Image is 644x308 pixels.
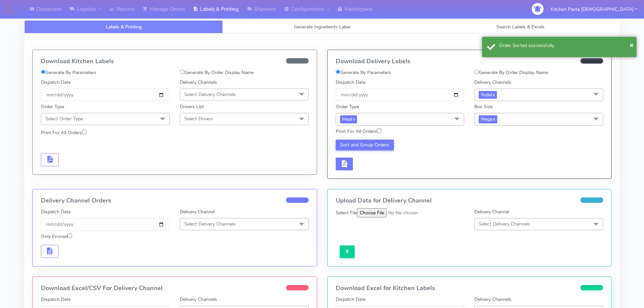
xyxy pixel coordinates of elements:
[41,296,71,303] label: Dispatch Date
[336,128,381,135] label: Print For All Orders
[546,2,642,16] button: Kitchen Pasta [DEMOGRAPHIC_DATA]
[336,103,359,110] label: Order Type
[492,115,495,122] a: x
[340,115,357,123] span: Meal
[41,285,309,292] h4: Download Excel/CSV For Delivery Channel
[629,40,634,50] button: Close
[106,24,142,30] span: Labels & Printing
[41,103,64,110] label: Order Type
[352,115,355,122] a: x
[336,69,391,76] label: Generate By Parameters
[336,58,603,65] h4: Download Delivery Labels
[41,197,309,204] h4: Delivery Channel Orders
[336,296,365,303] label: Dispatch Date
[479,115,497,123] span: Mega
[479,91,497,99] span: Yodel
[474,69,548,76] label: Generate By Order Display Name
[180,79,217,86] label: Delivery Channels
[336,209,357,216] label: Select File
[336,140,394,150] button: Sort and Group Orders
[336,70,340,74] input: Generate By Parameters
[474,70,479,74] input: Generate By Order Display Name
[629,40,634,49] span: ×
[492,91,495,98] a: x
[336,197,603,204] h4: Upload Data for Delivery Channel
[180,296,217,303] label: Delivery Channels
[336,285,603,292] h4: Download Excel for Kitchen Labels
[336,79,365,86] label: Dispatch Date
[496,24,545,30] span: Search Labels & Excels
[474,79,511,86] label: Delivery Channels
[68,234,72,238] input: Only Errored
[474,208,509,215] label: Delivery Channel
[41,233,72,240] label: Only Errored
[184,221,236,227] span: Select Delivery Channels
[377,128,381,133] input: Print For All Orders
[184,91,236,98] span: Select Delivery Channels
[41,69,96,76] label: Generate By Parameters
[474,296,511,303] label: Delivery Channels
[180,103,204,110] label: Drivers List
[82,130,87,134] input: Print For All Orders
[479,221,530,227] span: Select Delivery Channels
[41,58,309,65] h4: Download Kitchen Labels
[180,69,254,76] label: Generate By Order Display Name
[41,79,71,86] label: Dispatch Date
[41,129,87,136] label: Print For All Orders
[45,116,83,122] span: Select Order Type
[24,20,620,33] ul: Tabs
[474,103,493,110] label: Box Size
[41,70,45,74] input: Generate By Parameters
[180,70,184,74] input: Generate By Order Display Name
[499,42,631,49] div: Order Sorted successfully.
[41,208,71,215] label: Dispatch Date
[180,208,215,215] label: Delivery Channel
[184,116,213,122] span: Select Drivers
[294,24,350,30] span: Generate Ingredients Label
